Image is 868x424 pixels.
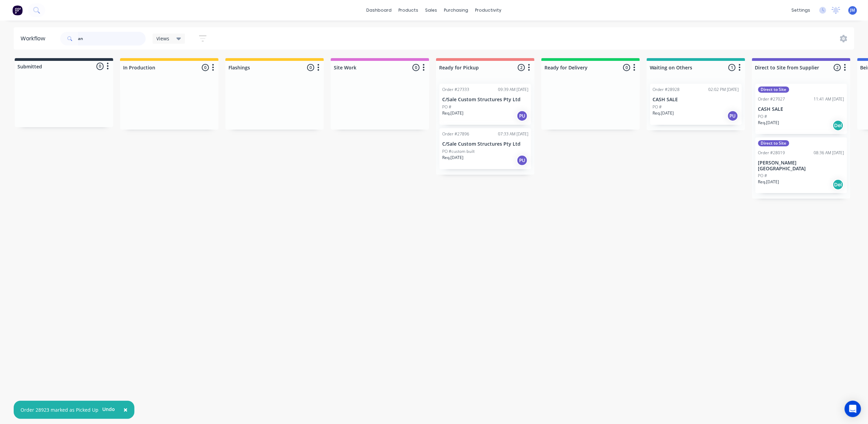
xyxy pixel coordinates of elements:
div: Order #27333 [442,87,469,93]
p: Req. [DATE] [653,110,674,116]
div: Order #27896 [442,131,469,137]
p: Req. [DATE] [758,120,779,126]
div: Direct to Site [758,140,789,146]
img: Factory [12,5,23,15]
div: PU [727,110,738,121]
div: settings [788,5,814,15]
div: Del [833,179,844,190]
p: CASH SALE [653,97,739,103]
p: Req. [DATE] [442,155,463,161]
div: products [395,5,422,15]
div: 02:02 PM [DATE] [709,87,739,93]
div: Order #28019 [758,150,785,156]
div: Order #2733309:39 AM [DATE]C/Sale Custom Structures Pty LtdPO #Req.[DATE]PU [439,84,531,125]
p: CASH SALE [758,106,844,112]
p: PO # [653,104,662,110]
div: Order #2789607:33 AM [DATE]C/Sale Custom Structures Pty LtdPO #custom builtReq.[DATE]PU [439,128,531,169]
p: [PERSON_NAME][GEOGRAPHIC_DATA] [758,160,844,172]
div: Direct to Site [758,87,789,93]
a: dashboard [363,5,395,15]
span: JM [850,7,855,13]
div: 08:36 AM [DATE] [814,150,844,156]
div: sales [422,5,441,15]
p: Req. [DATE] [442,110,463,116]
div: Order #2892802:02 PM [DATE]CASH SALEPO #Req.[DATE]PU [650,84,742,125]
p: PO # [442,104,451,110]
p: Req. [DATE] [758,179,779,185]
div: Order 28923 marked as Picked Up [21,406,98,413]
div: purchasing [441,5,472,15]
div: PU [517,155,528,166]
p: C/Sale Custom Structures Pty Ltd [442,141,528,147]
div: 07:33 AM [DATE] [498,131,528,137]
div: Direct to SiteOrder #2702711:41 AM [DATE]CASH SALEPO #Req.[DATE]Del [755,84,847,134]
div: PU [517,110,528,121]
div: Direct to SiteOrder #2801908:36 AM [DATE][PERSON_NAME][GEOGRAPHIC_DATA]PO #Req.[DATE]Del [755,137,847,194]
p: PO #custom built [442,148,475,155]
div: Del [833,120,844,131]
div: Order #28928 [653,87,680,93]
div: productivity [472,5,505,15]
button: Undo [98,404,119,414]
div: Open Intercom Messenger [845,401,861,417]
div: 11:41 AM [DATE] [814,96,844,102]
button: Close [117,402,134,418]
p: C/Sale Custom Structures Pty Ltd [442,97,528,103]
p: PO # [758,114,767,120]
input: Search for orders... [78,32,146,45]
span: Views [157,35,170,42]
p: PO # [758,173,767,179]
div: Workflow [21,35,49,43]
span: × [123,405,128,414]
div: Order #27027 [758,96,785,102]
div: 09:39 AM [DATE] [498,87,528,93]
